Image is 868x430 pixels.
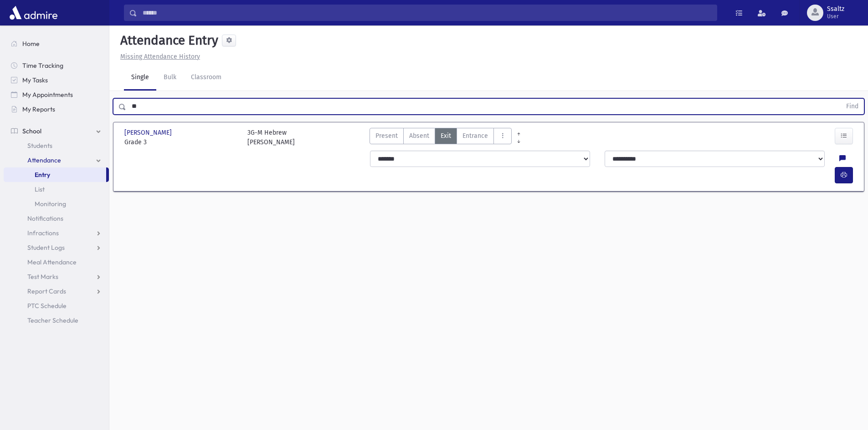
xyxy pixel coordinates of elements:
[124,65,156,91] a: Single
[375,131,398,141] span: Present
[124,128,174,137] span: [PERSON_NAME]
[117,53,200,61] a: Missing Attendance History
[27,156,61,164] span: Attendance
[4,102,109,116] a: My Reports
[247,128,295,147] div: 3G-M Hebrew [PERSON_NAME]
[27,258,77,266] span: Meal Attendance
[35,185,45,193] span: List
[137,5,717,21] input: Search
[22,61,63,70] span: Time Tracking
[4,124,109,138] a: School
[409,131,429,141] span: Absent
[4,240,109,255] a: Student Logs
[120,53,200,61] u: Missing Attendance History
[827,13,844,20] span: User
[27,302,67,310] span: PTC Schedule
[4,255,109,269] a: Meal Attendance
[4,87,109,102] a: My Appointments
[27,316,78,324] span: Teacher Schedule
[27,229,59,237] span: Infractions
[370,128,512,147] div: AttTypes
[462,131,488,141] span: Entrance
[827,5,844,13] span: Ssaltz
[35,200,66,208] span: Monitoring
[35,171,50,179] span: Entry
[117,33,218,48] h5: Attendance Entry
[27,214,63,223] span: Notifications
[156,65,184,91] a: Bulk
[841,99,864,114] button: Find
[4,197,109,211] a: Monitoring
[22,127,41,135] span: School
[4,269,109,284] a: Test Marks
[4,226,109,240] a: Infractions
[7,4,60,22] img: AdmirePro
[4,211,109,226] a: Notifications
[22,91,73,99] span: My Appointments
[4,58,109,73] a: Time Tracking
[27,273,58,281] span: Test Marks
[27,243,65,252] span: Student Logs
[4,36,109,51] a: Home
[4,167,106,182] a: Entry
[184,65,229,91] a: Classroom
[4,73,109,87] a: My Tasks
[22,76,48,84] span: My Tasks
[4,284,109,298] a: Report Cards
[4,298,109,313] a: PTC Schedule
[4,313,109,328] a: Teacher Schedule
[4,138,109,153] a: Students
[27,142,52,150] span: Students
[4,153,109,167] a: Attendance
[4,182,109,197] a: List
[441,131,451,141] span: Exit
[27,287,66,295] span: Report Cards
[124,137,238,147] span: Grade 3
[22,40,40,48] span: Home
[22,105,55,113] span: My Reports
